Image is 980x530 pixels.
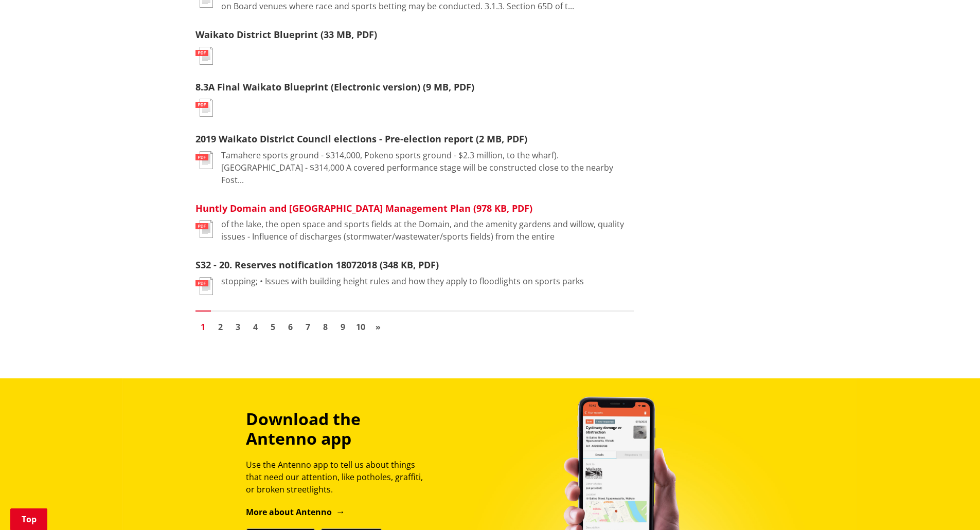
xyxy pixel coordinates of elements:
a: Top [10,508,47,530]
p: stopping; • Issues with building height rules and how they apply to floodlights on sports parks [221,275,584,287]
nav: Pagination [195,310,634,337]
a: 2019 Waikato District Council elections - Pre-election report (2 MB, PDF) [195,133,527,145]
a: Go to page 8 [318,319,333,335]
a: Go to page 4 [248,319,263,335]
a: Waikato District Blueprint (33 MB, PDF) [195,28,377,41]
a: Go to page 10 [353,319,368,335]
a: Huntly Domain and [GEOGRAPHIC_DATA] Management Plan (978 KB, PDF) [195,202,532,214]
a: Go to next page [370,319,386,335]
iframe: Messenger Launcher [933,487,970,524]
p: Tamahere sports ground - $314,000, Pokeno sports ground - $2.3 million, to the wharf). [GEOGRAPHI... [221,149,634,186]
a: Go to page 6 [283,319,298,335]
p: of the lake, the open space and sports fields at the Domain, and the amenity gardens and willow, ... [221,218,634,243]
a: Go to page 9 [335,319,351,335]
a: Go to page 3 [230,319,246,335]
img: document-pdf.svg [195,151,213,169]
img: document-pdf.svg [195,99,213,117]
a: Go to page 7 [300,319,316,335]
a: S32 - 20. Reserves notification 18072018 (348 KB, PDF) [195,259,439,271]
span: » [376,321,381,333]
a: Go to page 5 [265,319,281,335]
img: document-pdf.svg [195,220,213,238]
a: 8.3A Final Waikato Blueprint (Electronic version) (9 MB, PDF) [195,81,474,93]
img: document-pdf.svg [195,277,213,295]
a: More about Antenno [246,506,345,518]
h3: Download the Antenno app [246,409,432,449]
a: Page 1 [195,319,211,335]
img: document-pdf.svg [195,47,213,65]
p: Use the Antenno app to tell us about things that need our attention, like potholes, graffiti, or ... [246,459,432,496]
a: Go to page 2 [213,319,228,335]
